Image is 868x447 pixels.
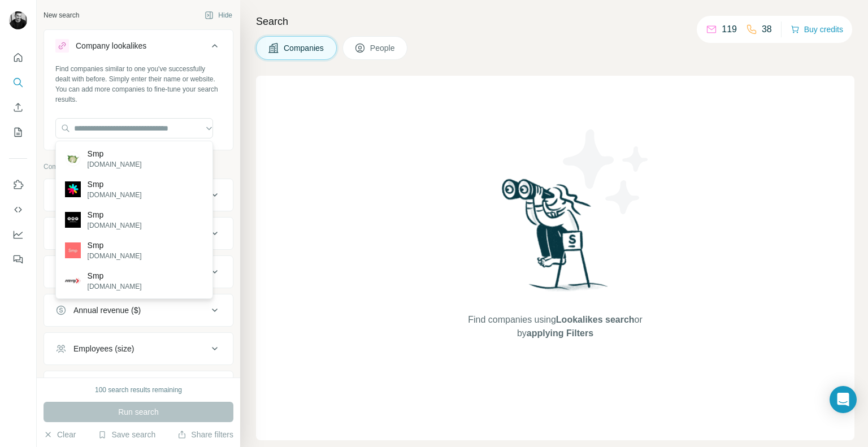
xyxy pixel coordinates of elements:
[762,23,772,36] p: 38
[88,240,142,251] p: Smp
[284,42,325,54] span: Companies
[9,249,27,270] button: Feedback
[527,328,593,338] span: applying Filters
[88,270,142,281] p: Smp
[370,42,396,54] span: People
[88,251,142,261] p: [DOMAIN_NAME]
[98,429,155,440] button: Save search
[44,162,233,172] p: Company information
[44,181,233,209] button: Company
[76,40,146,51] div: Company lookalikes
[9,47,27,68] button: Quick start
[88,281,142,292] p: [DOMAIN_NAME]
[65,273,81,289] img: Smp
[9,175,27,195] button: Use Surfe on LinkedIn
[256,14,854,29] h4: Search
[44,258,233,285] button: HQ location
[88,159,142,170] p: [DOMAIN_NAME]
[44,10,79,20] div: New search
[73,305,141,316] div: Annual revenue ($)
[44,335,233,362] button: Employees (size)
[9,11,27,29] img: Avatar
[465,313,645,340] span: Find companies using or by
[73,343,134,354] div: Employees (size)
[9,97,27,118] button: Enrich CSV
[9,122,27,142] button: My lists
[791,21,843,37] button: Buy credits
[556,315,635,324] span: Lookalikes search
[88,209,142,220] p: Smp
[830,386,857,413] div: Open Intercom Messenger
[88,190,142,200] p: [DOMAIN_NAME]
[722,23,737,36] p: 119
[177,429,233,440] button: Share filters
[88,148,142,159] p: Smp
[555,121,657,223] img: Surfe Illustration - Stars
[95,385,182,395] div: 100 search results remaining
[9,224,27,245] button: Dashboard
[44,374,233,401] button: Technologies
[9,72,27,93] button: Search
[88,179,142,190] p: Smp
[44,297,233,324] button: Annual revenue ($)
[55,64,222,105] div: Find companies similar to one you've successfully dealt with before. Simply enter their name or w...
[497,176,614,302] img: Surfe Illustration - Woman searching with binoculars
[65,181,81,197] img: Smp
[44,32,233,64] button: Company lookalikes
[65,212,81,228] img: Smp
[9,199,27,220] button: Use Surfe API
[197,7,240,24] button: Hide
[65,242,81,258] img: Smp
[65,151,81,166] img: Smp
[44,220,233,247] button: Industry
[44,429,76,440] button: Clear
[88,220,142,231] p: [DOMAIN_NAME]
